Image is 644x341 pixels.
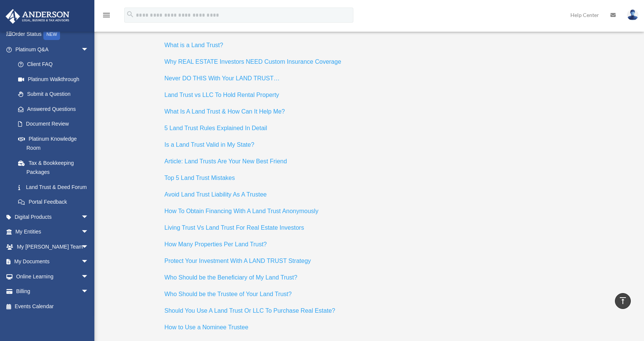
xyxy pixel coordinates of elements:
img: Anderson Advisors Platinum Portal [3,9,72,24]
a: Online Learningarrow_drop_down [5,269,100,284]
a: Why REAL ESTATE Investors NEED Custom Insurance Coverage [165,58,341,69]
a: vertical_align_top [615,293,631,309]
a: Platinum Walkthrough [11,72,100,87]
a: How to Use a Nominee Trustee [165,324,248,334]
a: Top 5 Land Trust Mistakes [165,175,235,185]
a: Digital Productsarrow_drop_down [5,209,100,224]
a: Document Review [11,117,100,132]
a: What is a Land Trust? [165,42,223,52]
span: arrow_drop_down [81,269,96,284]
a: Answered Questions [11,101,100,117]
span: arrow_drop_down [81,239,96,255]
span: Who Should be the Beneficiary of My Land Trust? [165,274,297,281]
a: My [PERSON_NAME] Teamarrow_drop_down [5,239,100,254]
a: Land Trust vs LLC To Hold Rental Property [165,92,279,102]
a: Client FAQ [11,57,100,72]
a: Protect Your Investment With A LAND TRUST Strategy [165,258,311,268]
span: Is a Land Trust Valid in My State? [165,141,254,148]
span: arrow_drop_down [81,254,96,270]
span: Should You Use A Land Trust Or LLC To Purchase Real Estate? [165,307,335,314]
span: How to Use a Nominee Trustee [165,324,248,330]
a: Who Should be the Beneficiary of My Land Trust? [165,274,297,284]
a: Order StatusNEW [5,27,100,42]
a: menu [102,13,111,20]
span: Article: Land Trusts Are Your New Best Friend [165,158,287,164]
span: Never DO THIS With Your LAND TRUST… [165,75,280,81]
a: Living Trust Vs Land Trust For Real Estate Investors [165,224,304,235]
span: arrow_drop_down [81,224,96,240]
span: arrow_drop_down [81,42,96,57]
a: Billingarrow_drop_down [5,284,100,299]
i: menu [102,11,111,20]
a: My Entitiesarrow_drop_down [5,224,100,240]
a: Portal Feedback [11,195,100,210]
a: Platinum Q&Aarrow_drop_down [5,42,100,57]
a: Article: Land Trusts Are Your New Best Friend [165,158,287,168]
span: Avoid Land Trust Liability As A Trustee [165,191,267,198]
a: How Many Properties Per Land Trust? [165,241,267,251]
span: Protect Your Investment With A LAND TRUST Strategy [165,258,311,264]
a: Who Should be the Trustee of Your Land Trust? [165,291,292,301]
span: Why REAL ESTATE Investors NEED Custom Insurance Coverage [165,58,341,65]
a: Events Calendar [5,299,100,314]
a: 5 Land Trust Rules Explained In Detail [165,125,267,135]
span: Land Trust vs LLC To Hold Rental Property [165,92,279,98]
span: How Many Properties Per Land Trust? [165,241,267,247]
a: Is a Land Trust Valid in My State? [165,141,254,152]
i: search [126,10,134,18]
a: Tax & Bookkeeping Packages [11,155,100,180]
a: Submit a Question [11,87,100,102]
span: What is a Land Trust? [165,42,223,48]
img: User Pic [627,9,638,20]
span: Who Should be the Trustee of Your Land Trust? [165,291,292,297]
span: What Is A Land Trust & How Can It Help Me? [165,108,285,115]
a: Never DO THIS With Your LAND TRUST… [165,75,280,85]
a: How To Obtain Financing With A Land Trust Anonymously [165,208,319,218]
a: My Documentsarrow_drop_down [5,254,100,269]
a: Avoid Land Trust Liability As A Trustee [165,191,267,201]
a: What Is A Land Trust & How Can It Help Me? [165,108,285,118]
a: Should You Use A Land Trust Or LLC To Purchase Real Estate? [165,307,335,318]
span: arrow_drop_down [81,209,96,225]
span: Top 5 Land Trust Mistakes [165,175,235,181]
span: arrow_drop_down [81,284,96,300]
a: Platinum Knowledge Room [11,131,100,155]
a: Land Trust & Deed Forum [11,180,96,195]
i: vertical_align_top [618,296,627,305]
div: NEW [43,29,60,40]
